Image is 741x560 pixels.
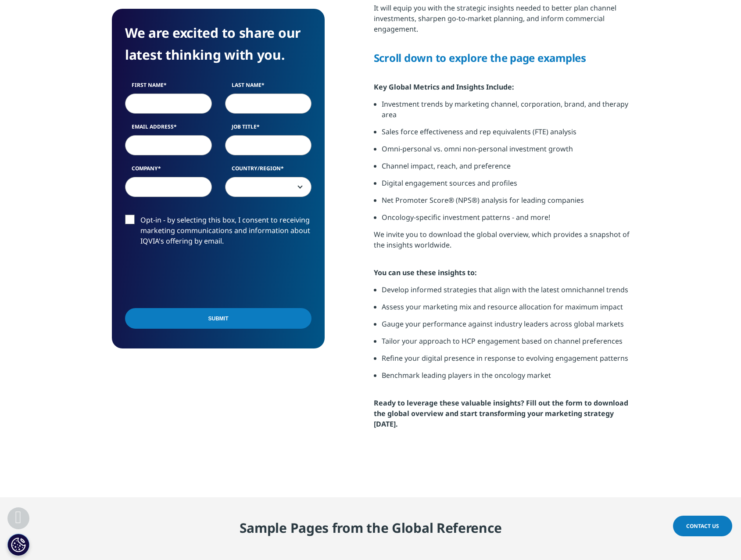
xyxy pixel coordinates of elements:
[125,308,311,329] input: Submit
[382,302,630,319] li: Assess your marketing mix and resource allocation for maximum impact
[673,516,732,536] a: Contact Us
[225,123,312,135] label: Job Title
[125,81,212,93] label: First Name
[125,215,311,251] label: Opt-in - by selecting this box, I consent to receiving marketing communications and information a...
[7,534,29,556] button: Cookies Settings
[374,268,477,277] strong: You can use these insights to:
[382,353,630,370] li: Refine your digital presence in response to evolving engagement patterns
[225,165,312,177] label: Country/Region
[125,260,258,294] iframe: reCAPTCHA
[382,212,630,229] li: Oncology-specific investment patterns - and more!
[382,370,630,387] li: Benchmark leading players in the oncology market
[382,178,630,195] li: Digital engagement sources and profiles
[125,22,311,66] h4: We are excited to share our latest thinking with you.
[374,398,628,429] strong: Ready to leverage these valuable insights? Fill out the form to download the global overview and ...
[374,51,630,71] h5: Scroll down to explore the page examples
[382,161,630,178] li: Channel impact, reach, and preference
[382,195,630,212] li: Net Promoter Score® (NPS®) analysis for leading companies
[686,522,719,530] span: Contact Us
[199,519,542,543] h4: Sample Pages from the Global Reference
[125,165,212,177] label: Company
[382,126,630,144] li: Sales force effectiveness and rep equivalents (FTE) analysis
[382,336,630,353] li: Tailor your approach to HCP engagement based on channel preferences
[382,144,630,161] li: Omni-personal vs. omni non-personal investment growth
[382,319,630,336] li: Gauge your performance against industry leaders across global markets
[374,82,514,92] strong: Key Global Metrics and Insights Include:
[225,81,312,93] label: Last Name
[382,99,630,126] li: Investment trends by marketing channel, corporation, brand, and therapy area
[125,123,212,135] label: Email Address
[374,3,630,41] p: It will equip you with the strategic insights needed to better plan channel investments, sharpen ...
[374,229,630,257] p: We invite you to download the global overview, which provides a snapshot of the insights worldwide.
[382,284,630,302] li: Develop informed strategies that align with the latest omnichannel trends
